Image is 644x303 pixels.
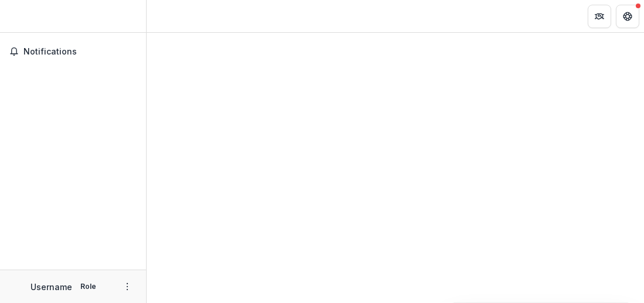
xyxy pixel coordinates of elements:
button: Partners [588,5,611,28]
span: Notifications [23,47,137,57]
p: Username [30,281,72,293]
button: More [120,280,134,294]
button: Notifications [5,42,141,61]
button: Get Help [616,5,639,28]
p: Role [77,281,100,292]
